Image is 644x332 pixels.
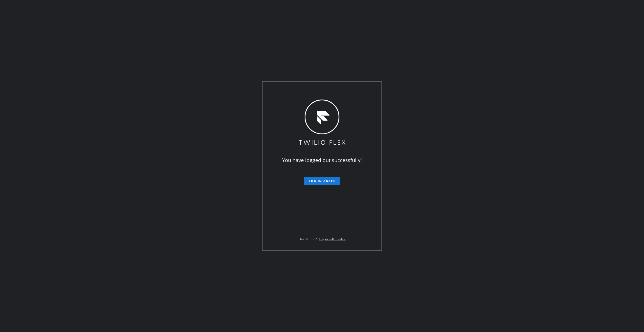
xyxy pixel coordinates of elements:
[282,157,362,163] span: You have logged out successfully!
[304,177,340,185] button: Log in again
[298,237,317,241] span: Flex Admin?
[309,179,335,183] span: Log in again
[319,237,346,241] a: Log in with Twilio.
